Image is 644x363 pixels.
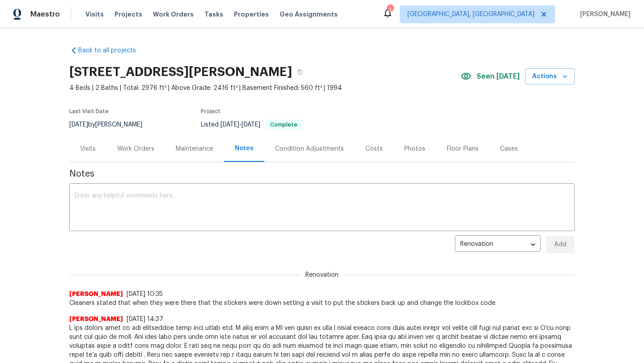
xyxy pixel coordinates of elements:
div: Costs [365,144,383,153]
span: [DATE] [241,122,260,128]
span: Complete [267,122,301,127]
span: Renovation [300,270,344,279]
span: Notes [69,169,575,178]
span: [DATE] [220,122,239,128]
div: Maintenance [176,144,213,153]
span: Listed [201,122,302,128]
span: [PERSON_NAME] [69,290,123,299]
span: [PERSON_NAME] [69,315,123,324]
div: Visits [80,144,96,153]
span: [DATE] 14:37 [127,316,163,322]
h2: [STREET_ADDRESS][PERSON_NAME] [69,68,292,76]
span: Last Visit Date [69,109,109,114]
span: - [220,122,260,128]
span: Projects [114,10,142,19]
span: Geo Assignments [280,10,338,19]
span: [DATE] [69,122,88,128]
span: [DATE] 10:35 [127,291,163,297]
span: Cleaners stated that when they were there that the stickers were down setting a visit to put the ... [69,299,575,308]
span: Project [201,109,220,114]
span: Maestro [30,10,60,19]
div: by [PERSON_NAME] [69,119,153,130]
a: Back to all projects [69,46,155,55]
div: Work Orders [117,144,154,153]
span: 4 Beds | 2 Baths | Total: 2976 ft² | Above Grade: 2416 ft² | Basement Finished: 560 ft² | 1994 [69,84,461,93]
span: Actions [532,71,568,82]
span: Properties [234,10,269,19]
div: Photos [404,144,425,153]
div: Notes [235,144,254,153]
span: [GEOGRAPHIC_DATA], [GEOGRAPHIC_DATA] [407,10,534,19]
span: [PERSON_NAME] [576,10,631,19]
div: Cases [500,144,518,153]
span: Seen [DATE] [477,72,520,81]
button: Actions [525,68,575,85]
button: Copy Address [292,64,308,80]
div: Floor Plans [447,144,479,153]
div: 1 [387,5,393,14]
div: Condition Adjustments [275,144,344,153]
span: Tasks [204,11,223,17]
div: Renovation [455,234,541,256]
span: Visits [85,10,104,19]
span: Work Orders [153,10,194,19]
